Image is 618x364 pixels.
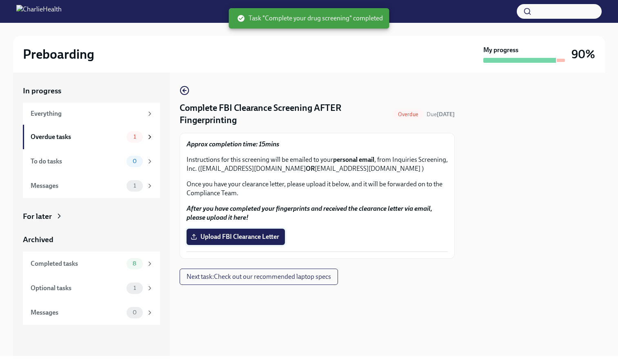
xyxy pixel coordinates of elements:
span: Due [427,111,455,118]
span: 0 [128,309,142,315]
strong: [DATE] [437,111,455,118]
a: Overdue tasks1 [23,125,160,149]
button: Next task:Check out our recommended laptop specs [180,269,338,285]
div: Completed tasks [31,259,123,268]
span: 1 [129,134,141,140]
div: Optional tasks [31,284,123,293]
div: Overdue tasks [31,132,123,141]
span: Task "Complete your drug screening" completed [237,14,383,23]
span: Next task : Check out our recommended laptop specs [187,273,331,281]
div: To do tasks [31,157,123,166]
p: Once you have your clearance letter, please upload it below, and it will be forwarded on to the C... [187,180,448,198]
div: For later [23,211,52,222]
strong: After you have completed your fingerprints and received the clearance letter via email, please up... [187,205,432,221]
span: 8 [128,260,141,267]
a: In progress [23,86,160,96]
span: 1 [129,285,141,291]
span: 0 [128,158,142,164]
label: Upload FBI Clearance Letter [187,229,285,245]
a: Messages0 [23,300,160,325]
a: Archived [23,234,160,245]
div: Messages [31,308,123,317]
span: September 28th, 2025 08:00 [427,110,455,118]
h2: Preboarding [23,46,94,62]
h3: 90% [571,47,595,62]
p: Instructions for this screening will be emailed to your , from Inquiries Screening, Inc. ([EMAIL_... [187,155,448,173]
a: Everything [23,103,160,125]
a: For later [23,211,160,222]
span: 1 [129,183,141,189]
strong: personal email [333,156,374,163]
a: Completed tasks8 [23,251,160,276]
a: Optional tasks1 [23,276,160,300]
span: Overdue [393,111,423,117]
img: CharlieHealth [16,5,62,18]
strong: My progress [483,46,518,55]
strong: OR [306,165,315,172]
span: Upload FBI Clearance Letter [192,233,279,241]
a: To do tasks0 [23,149,160,174]
div: Everything [31,109,143,118]
a: Messages1 [23,174,160,198]
h4: Complete FBI Clearance Screening AFTER Fingerprinting [180,102,390,126]
div: Messages [31,181,123,190]
strong: Approx completion time: 15mins [187,140,279,148]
